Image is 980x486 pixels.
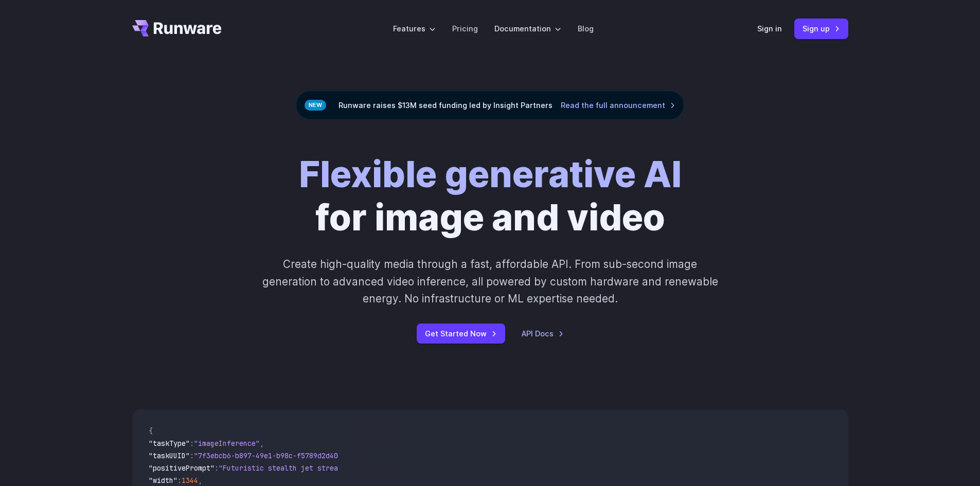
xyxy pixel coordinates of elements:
a: Read the full announcement [561,99,675,111]
span: "taskUUID" [149,451,190,460]
span: "taskType" [149,439,190,448]
span: "positivePrompt" [149,463,215,473]
strong: Flexible generative AI [299,152,682,196]
span: : [190,451,194,460]
span: "Futuristic stealth jet streaking through a neon-lit cityscape with glowing purple exhaust" [219,463,593,473]
label: Documentation [494,23,561,34]
h1: for image and video [299,153,682,239]
span: : [215,463,219,473]
a: Sign in [757,23,782,34]
a: Get Started Now [417,323,505,344]
span: : [177,476,182,485]
p: Create high-quality media through a fast, affordable API. From sub-second image generation to adv... [261,256,719,307]
a: API Docs [522,328,564,339]
a: Sign up [794,19,848,39]
span: : [190,439,194,448]
span: 1344 [182,476,198,485]
a: Pricing [452,23,478,34]
span: { [149,426,153,436]
span: "7f3ebcb6-b897-49e1-b98c-f5789d2d40d7" [194,451,350,460]
span: "width" [149,476,177,485]
span: , [198,476,202,485]
span: , [260,439,264,448]
div: Runware raises $13M seed funding led by Insight Partners [296,91,684,120]
label: Features [393,23,436,34]
a: Blog [578,23,594,34]
span: "imageInference" [194,439,260,448]
a: Go to / [132,20,222,37]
